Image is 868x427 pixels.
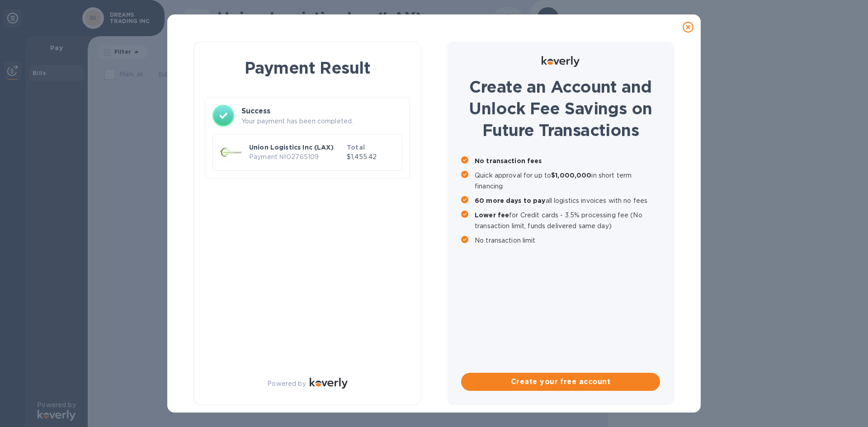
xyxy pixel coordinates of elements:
p: Quick approval for up to in short term financing [475,170,660,192]
b: No transaction fees [475,157,542,164]
p: Payment № 02765109 [249,152,343,162]
p: Powered by [267,379,306,389]
p: all logistics invoices with no fees [475,195,660,206]
b: Total [347,144,365,151]
span: Create your free account [468,376,653,387]
h3: Success [241,106,402,117]
b: Lower fee [475,211,509,219]
b: $1,000,000 [551,172,591,179]
p: Your payment has been completed. [241,117,402,126]
img: Logo [310,378,348,389]
h1: Payment Result [208,56,406,79]
p: for Credit cards - 3.5% processing fee (No transaction limit, funds delivered same day) [475,210,660,231]
p: $1,455.42 [347,152,395,162]
b: 60 more days to pay [475,197,546,204]
p: No transaction limit [475,235,660,246]
button: Create your free account [461,373,660,391]
img: Logo [542,56,580,67]
p: Union Logistics Inc (LAX) [249,143,343,152]
h1: Create an Account and Unlock Fee Savings on Future Transactions [461,76,660,141]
